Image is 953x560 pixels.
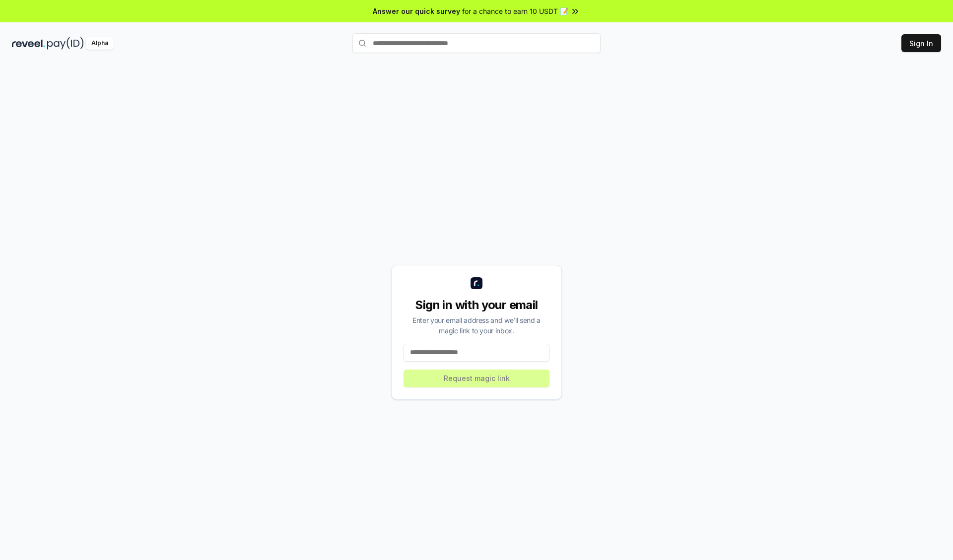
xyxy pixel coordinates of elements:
div: Sign in with your email [404,297,549,313]
div: Enter your email address and we’ll send a magic link to your inbox. [404,315,549,336]
span: for a chance to earn 10 USDT 📝 [462,6,568,16]
button: Sign In [901,34,941,52]
span: Answer our quick survey [373,6,460,16]
img: logo_small [471,277,482,289]
img: reveel_dark [12,37,45,50]
div: Alpha [86,37,114,50]
img: pay_id [47,37,84,50]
